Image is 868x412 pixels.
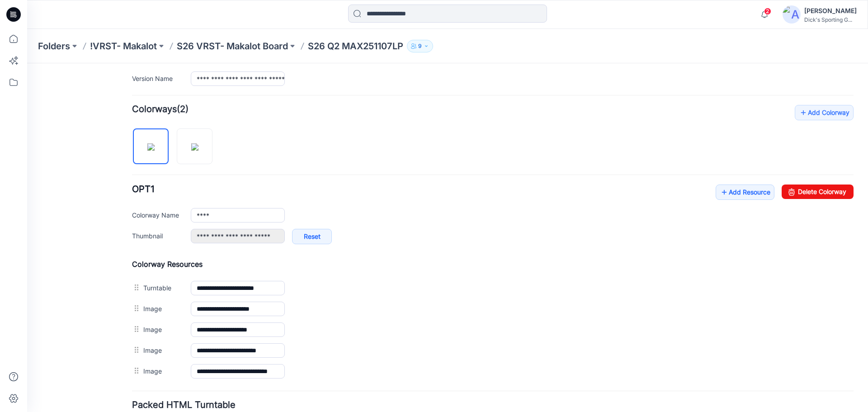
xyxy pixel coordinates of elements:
[265,166,305,181] a: Reset
[116,219,155,229] label: Turntable
[105,337,826,346] h4: Packed HTML Turntable
[120,80,127,87] img: eyJhbGciOiJIUzI1NiIsImtpZCI6IjAiLCJzbHQiOiJzZXMiLCJ0eXAiOiJKV1QifQ.eyJkYXRhIjp7InR5cGUiOiJzdG9yYW...
[418,41,422,51] p: 9
[116,303,155,313] label: Image
[105,120,127,131] span: OPT1
[783,5,801,24] img: avatar
[116,261,155,271] label: Image
[804,16,857,23] div: Dick's Sporting G...
[105,147,155,156] label: Colorway Name
[804,5,857,16] div: [PERSON_NAME]
[105,167,155,177] label: Thumbnail
[116,240,155,250] label: Image
[27,63,868,412] iframe: edit-style
[407,40,433,52] button: 9
[38,40,70,52] a: Folders
[177,40,288,52] a: S26 VRST- Makalot Board
[105,196,826,205] h4: Colorway Resources
[308,40,403,52] p: S26 Q2 MAX251107LP
[764,8,771,15] span: 2
[164,80,171,87] img: eyJhbGciOiJIUzI1NiIsImtpZCI6IjAiLCJzbHQiOiJzZXMiLCJ0eXAiOiJKV1QifQ.eyJkYXRhIjp7InR5cGUiOiJzdG9yYW...
[116,282,155,292] label: Image
[90,40,157,52] a: !VRST- Makalot
[689,121,747,137] a: Add Resource
[755,121,826,136] a: Delete Colorway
